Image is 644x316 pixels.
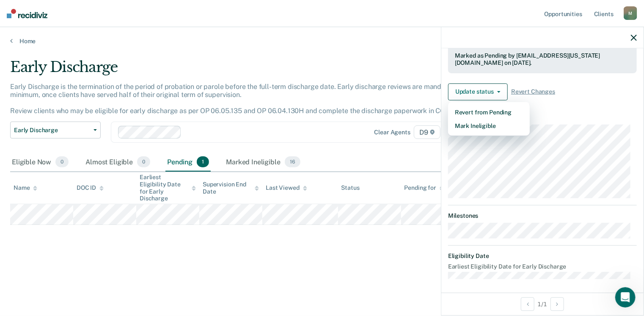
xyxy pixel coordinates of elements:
[341,184,360,191] div: Status
[448,212,637,219] dt: Milestones
[405,184,444,191] div: Pending for
[511,88,555,95] span: Revert Changes
[414,125,440,139] span: D9
[624,6,637,20] div: M
[55,156,69,167] span: 0
[140,174,196,202] div: Earliest Eligibility Date for Early Discharge
[7,9,47,18] img: Recidiviz
[448,252,637,260] dt: Eligibility Date
[448,105,530,119] button: Revert from Pending
[10,153,70,172] div: Eligible Now
[285,156,300,167] span: 16
[165,153,211,172] div: Pending
[10,37,634,45] a: Home
[448,83,508,100] button: Update status
[521,297,534,311] button: Previous Opportunity
[203,181,259,195] div: Supervision End Date
[448,119,530,133] button: Mark Ineligible
[10,83,465,115] p: Early Discharge is the termination of the period of probation or parole before the full-term disc...
[224,153,302,172] div: Marked Ineligible
[14,127,90,134] span: Early Discharge
[374,129,410,136] div: Clear agents
[615,287,636,308] iframe: Intercom live chat
[14,184,37,191] div: Name
[266,184,307,191] div: Last Viewed
[77,184,104,191] div: DOC ID
[137,156,150,167] span: 0
[455,52,630,67] div: Marked as Pending by [EMAIL_ADDRESS][US_STATE][DOMAIN_NAME] on [DATE].
[448,263,637,270] dt: Earliest Eligibility Date for Early Discharge
[84,153,152,172] div: Almost Eligible
[448,114,637,121] dt: Supervision
[550,297,564,311] button: Next Opportunity
[10,58,493,83] div: Early Discharge
[197,156,209,167] span: 1
[441,293,644,315] div: 1 / 1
